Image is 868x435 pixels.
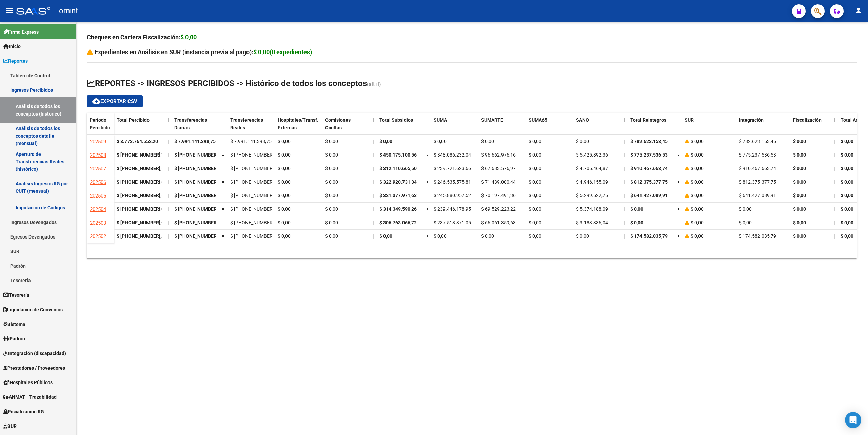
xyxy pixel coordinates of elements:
[621,113,628,141] datatable-header-cell: |
[678,166,680,171] span: =
[174,206,224,212] span: $ [PHONE_NUMBER],80
[841,193,853,198] span: $ 0,00
[834,179,835,185] span: |
[793,193,806,198] span: $ 0,00
[3,320,25,328] span: Sistema
[434,117,447,123] span: SUMA
[3,379,53,386] span: Hospitales Públicos
[222,166,224,171] span: =
[3,291,29,299] span: Tesorería
[793,206,806,212] span: $ 0,00
[481,179,516,185] span: $ 71.439.000,44
[325,220,338,225] span: $ 0,00
[117,233,167,239] strong: $ [PHONE_NUMBER],22
[90,179,106,185] span: 202506
[834,233,835,239] span: |
[379,179,417,185] span: $ 322.920.731,34
[434,233,447,239] span: $ 0,00
[834,166,835,171] span: |
[117,206,167,212] strong: $ [PHONE_NUMBER],06
[370,113,377,141] datatable-header-cell: |
[841,206,853,212] span: $ 0,00
[834,117,835,123] span: |
[427,206,430,212] span: =
[230,206,280,212] span: $ [PHONE_NUMBER],80
[325,117,351,130] span: Comisiones Ocultas
[325,166,338,171] span: $ 0,00
[739,206,752,212] span: $ 0,00
[739,220,752,225] span: $ 0,00
[841,166,853,171] span: $ 0,00
[685,117,694,123] span: SUR
[576,152,608,158] span: $ 5.425.892,36
[573,113,621,141] datatable-header-cell: SANO
[278,139,291,144] span: $ 0,00
[624,220,625,225] span: |
[739,152,776,158] span: $ 775.237.536,53
[379,220,417,225] span: $ 306.763.066,72
[678,193,680,198] span: =
[786,139,787,144] span: |
[624,139,625,144] span: |
[3,43,21,50] span: Inicio
[373,233,374,239] span: |
[167,117,169,123] span: |
[3,393,57,401] span: ANMAT - Trazabilidad
[834,152,835,158] span: |
[90,220,106,226] span: 202503
[230,193,280,198] span: $ [PHONE_NUMBER],88
[434,166,471,171] span: $ 239.721.623,66
[325,179,338,185] span: $ 0,00
[529,220,541,225] span: $ 0,00
[630,139,668,144] span: $ 782.623.153,45
[87,79,367,88] span: REPORTES -> INGRESOS PERCIBIDOS -> Histórico de todos los conceptos
[174,220,224,225] span: $ [PHONE_NUMBER],21
[90,166,106,172] span: 202507
[576,206,608,212] span: $ 5.374.188,09
[230,117,263,130] span: Transferencias Reales
[373,179,374,185] span: |
[529,139,541,144] span: $ 0,00
[3,57,28,65] span: Reportes
[630,206,643,212] span: $ 0,00
[427,166,430,171] span: =
[367,81,381,87] span: (alt+i)
[379,152,417,158] span: $ 450.175.100,56
[481,139,494,144] span: $ 0,00
[576,233,589,239] span: $ 0,00
[630,152,668,158] span: $ 775.237.536,53
[793,152,806,158] span: $ 0,00
[167,166,169,171] span: |
[739,193,776,198] span: $ 641.427.089,91
[228,113,275,141] datatable-header-cell: Transferencias Reales
[54,3,78,18] span: - omint
[222,206,224,212] span: =
[576,220,608,225] span: $ 3.183.336,04
[222,220,224,225] span: =
[222,179,224,185] span: =
[117,152,167,158] strong: $ [PHONE_NUMBER],77
[172,113,219,141] datatable-header-cell: Transferencias Diarias
[325,233,338,239] span: $ 0,00
[624,152,625,158] span: |
[90,139,106,145] span: 202509
[630,233,668,239] span: $ 174.582.035,79
[167,206,169,212] span: |
[117,139,158,144] strong: $ 8.773.764.552,20
[434,179,471,185] span: $ 246.535.575,81
[624,206,625,212] span: |
[114,113,165,141] datatable-header-cell: Total Percibido
[434,206,471,212] span: $ 239.446.178,95
[841,139,853,144] span: $ 0,00
[678,220,680,225] span: =
[576,139,589,144] span: $ 0,00
[434,152,471,158] span: $ 348.086.232,04
[793,139,806,144] span: $ 0,00
[90,152,106,158] span: 202508
[95,48,312,56] strong: Expedientes en Análisis en SUR (instancia previa al pago):
[117,166,167,171] strong: $ [PHONE_NUMBER],46
[373,193,374,198] span: |
[691,233,704,239] span: $ 0,00
[230,139,272,144] span: $ 7.991.141.398,75
[739,233,776,239] span: $ 174.582.035,79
